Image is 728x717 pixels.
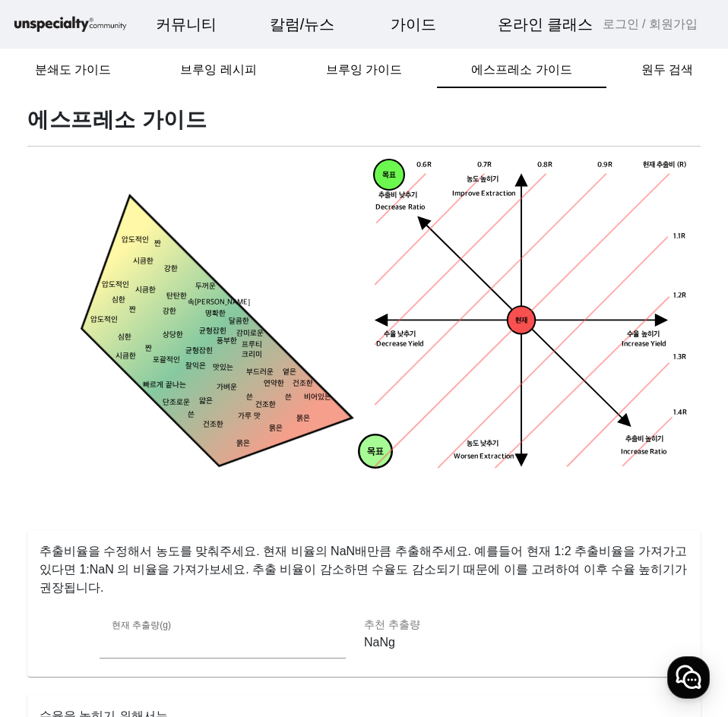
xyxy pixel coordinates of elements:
[673,409,687,418] tspan: 1.4R
[188,298,250,307] tspan: 속[PERSON_NAME]
[515,317,527,326] tspan: 현재
[467,439,499,448] tspan: 농도 낮추기
[112,621,171,630] mat-label: 현재 추출량(g)
[217,336,237,346] tspan: 풍부한
[236,329,264,338] tspan: 감미로운
[378,4,448,45] a: 가이드
[246,368,274,377] tspan: 부드러운
[364,633,610,652] p: NaNg
[673,352,686,362] tspan: 1.3R
[486,4,606,45] a: 온라인 클래스
[643,160,686,169] tspan: 현재 추출비 (R)
[384,330,416,339] tspan: 수율 낮추기
[627,330,659,339] tspan: 수율 높히기
[454,452,514,461] tspan: Worsen Extraction
[166,292,187,301] tspan: 탄탄한
[378,191,416,201] tspan: 추출비 낮추기
[452,190,515,199] tspan: Improve Extraction
[213,364,233,373] tspan: 맛있는
[641,64,693,76] span: 원두 검색
[293,379,313,388] tspan: 건조한
[163,331,183,340] tspan: 상당한
[195,283,216,292] tspan: 두꺼운
[242,350,262,359] tspan: 크리미
[375,203,425,212] tspan: Decrease Ratio
[304,393,331,402] tspan: 비어있는
[188,410,195,419] tspan: 쓴
[471,64,571,76] span: 에스프레소 가이드
[326,64,402,76] span: 브루잉 가이드
[217,384,237,393] tspan: 가벼운
[416,160,432,169] tspan: 0.6R
[27,106,701,134] h1: 에스프레소 가이드
[285,393,292,402] tspan: 쓴
[102,280,129,289] tspan: 압도적인
[296,414,310,423] tspan: 묽은
[229,317,249,327] tspan: 달콤한
[27,530,701,597] p: 추출비율을 수정해서 농도를 맞춰주세요. 현재 비율의 NaN배만큼 추출해주세요. 예를들어 현재 1:2 추출비율을 가져가고 있다면 1:NaN 의 비율을 가져가보세요. 추출 비율이...
[625,434,663,444] tspan: 추출비 높히기
[163,399,190,408] tspan: 단조로운
[255,401,276,410] tspan: 건조한
[116,352,136,362] tspan: 시큼한
[112,296,125,305] tspan: 심한
[90,315,118,324] tspan: 압도적인
[238,412,261,422] tspan: 가루 맛
[153,356,180,365] tspan: 포괄적인
[129,305,136,314] tspan: 짠
[246,393,253,402] tspan: 쓴
[199,327,226,336] tspan: 균형잡힌
[264,379,284,388] tspan: 연약한
[12,11,128,38] img: logo
[143,381,186,390] tspan: 빠르게 끝나는
[258,4,347,45] a: 칼럼/뉴스
[164,265,178,274] tspan: 강한
[364,618,420,630] mat-label: 추천 추출량
[122,235,149,245] tspan: 압도적인
[537,160,552,169] tspan: 0.8R
[145,344,152,353] tspan: 짠
[144,4,229,45] a: 커뮤니티
[597,160,612,169] tspan: 0.9R
[154,239,161,248] tspan: 짠
[203,420,223,429] tspan: 건조한
[163,308,176,317] tspan: 강한
[199,396,213,406] tspan: 얇은
[118,333,131,342] tspan: 심한
[477,160,492,169] tspan: 0.7R
[205,309,226,318] tspan: 명확한
[467,175,499,184] tspan: 농도 높히기
[185,346,213,355] tspan: 균형잡힌
[673,232,685,242] tspan: 1.1R
[269,424,283,433] tspan: 묽은
[180,64,256,76] span: 브루잉 레시피
[135,286,156,295] tspan: 시큼한
[382,172,396,181] tspan: 목표
[622,340,666,349] tspan: Increase Yield
[133,257,154,266] tspan: 시큼한
[283,368,296,377] tspan: 옅은
[673,291,686,300] tspan: 1.2R
[621,448,667,457] tspan: Increase Ratio
[603,15,698,33] a: 로그인 / 회원가입
[236,440,250,449] tspan: 묽은
[367,447,384,459] tspan: 목표
[242,340,262,349] tspan: 프루티
[35,64,111,76] span: 분쇄도 가이드
[376,340,424,349] tspan: Decrease Yield
[185,362,206,371] tspan: 잘익은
